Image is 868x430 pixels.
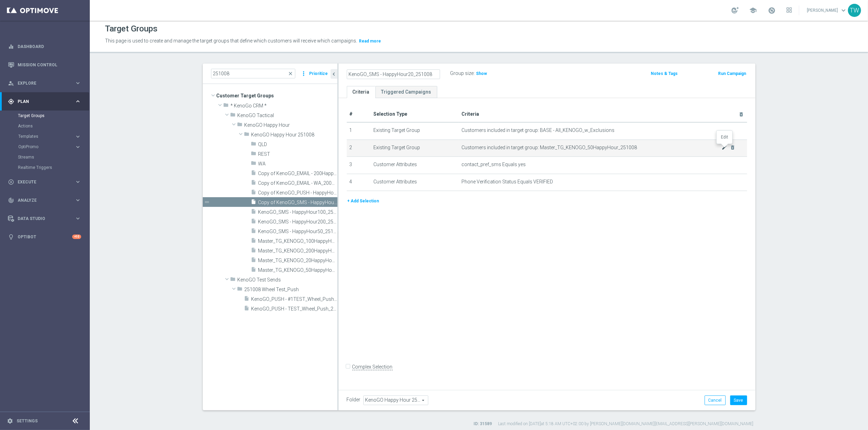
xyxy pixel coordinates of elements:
[75,179,81,185] i: keyboard_arrow_right
[331,71,337,77] i: chevron_left
[461,145,722,151] span: Customers included in target group: Master_TG_KENOGO_50HappyHour_251008
[18,154,72,160] a: Streams
[8,99,82,104] div: gps_fixed Plan keyboard_arrow_right
[72,235,81,239] div: +10
[347,140,371,157] td: 2
[258,248,337,254] span: Master_TG_KENOGO_200HappyHour_251008
[8,198,82,203] div: track_changes Analyze keyboard_arrow_right
[18,81,75,85] span: Explore
[223,102,229,110] i: folder
[237,286,243,294] i: folder
[474,421,492,427] label: ID: 31589
[650,70,678,77] button: Notes & Tags
[705,395,726,405] button: Cancel
[18,144,82,150] button: OptiPromo keyboard_arrow_right
[251,247,257,255] i: insert_drive_file
[251,228,257,236] i: insert_drive_file
[8,56,81,74] div: Mission Control
[8,80,14,86] i: person_search
[18,134,82,139] button: Templates keyboard_arrow_right
[211,69,295,78] input: Quick find group or folder
[75,98,81,105] i: keyboard_arrow_right
[231,103,337,109] span: * KenoGo CRM *
[8,179,14,185] i: play_circle_outline
[8,44,14,50] i: equalizer
[8,197,14,203] i: track_changes
[251,257,257,265] i: insert_drive_file
[347,86,375,98] a: Criteria
[461,162,526,168] span: contact_pref_sms Equals yes
[18,228,72,246] a: Optibot
[371,157,459,174] td: Customer Attributes
[238,277,337,283] span: KenoGO Test Sends
[18,113,72,118] a: Target Groups
[8,80,82,86] div: person_search Explore keyboard_arrow_right
[258,229,337,235] span: KenoGO_SMS - HappyHour50_251008
[244,296,250,304] i: insert_drive_file
[18,123,72,129] a: Actions
[18,145,75,149] div: OptiPromo
[251,296,337,302] span: KenoGO_PUSH - #1TEST_Wheel_Push_251008
[474,70,475,76] label: :
[258,171,337,176] span: Copy of KenoGO_EMAIL - 200HappyHour_251001
[848,4,861,17] div: TW
[371,122,459,140] td: Existing Target Group
[18,198,75,202] span: Analyze
[461,127,614,133] span: Customers included in target group: BASE - All_KENOGO_w_Exclusions
[18,180,75,184] span: Execute
[258,219,337,225] span: KenoGO_SMS - HappyHour200_251008
[8,179,82,185] button: play_circle_outline Execute keyboard_arrow_right
[347,69,440,79] input: Enter a name for this target group
[18,56,81,74] a: Mission Control
[18,121,89,131] div: Actions
[258,180,337,186] span: Copy of KenoGO_EMAIL - WA_200HappyHour_251001
[251,218,257,226] i: insert_drive_file
[251,151,257,159] i: folder
[258,190,337,196] span: Copy of KenoGO_PUSH - HappyHour200_251001
[18,145,68,149] span: OptiPromo
[217,91,337,101] span: Customer Target Groups
[75,80,81,86] i: keyboard_arrow_right
[8,44,82,49] button: equalizer Dashboard
[18,165,72,170] a: Realtime Triggers
[749,7,757,14] span: school
[105,24,158,34] h1: Target Groups
[8,98,75,105] div: Plan
[840,7,847,14] span: keyboard_arrow_down
[450,70,474,76] label: Group size
[245,122,337,128] span: KenoGO Happy Hour
[8,62,82,68] button: Mission Control
[461,111,479,117] span: Criteria
[8,234,82,240] button: lightbulb Optibot +10
[258,200,337,206] span: Copy of KenoGO_SMS - HappyHour50_251008
[244,131,250,139] i: folder
[498,421,754,427] label: Last modified on [DATE] at 5:18 AM UTC+02:00 by [PERSON_NAME][DOMAIN_NAME][EMAIL_ADDRESS][PERSON_...
[347,122,371,140] td: 1
[105,38,357,44] span: This page is used to create and manage the target groups that define which customers will receive...
[258,161,337,167] span: WA
[347,157,371,174] td: 3
[806,5,848,16] a: [PERSON_NAME]keyboard_arrow_down
[75,197,81,203] i: keyboard_arrow_right
[18,217,75,221] span: Data Studio
[75,215,81,222] i: keyboard_arrow_right
[8,98,14,105] i: gps_fixed
[717,131,732,144] div: Edit
[308,69,329,78] button: Prioritize
[230,112,236,120] i: folder
[251,189,257,197] i: insert_drive_file
[8,197,75,203] div: Analyze
[258,267,337,273] span: Master_TG_KENOGO_50HappyHour_251008
[251,141,257,149] i: folder
[18,134,68,138] span: Templates
[75,144,81,150] i: keyboard_arrow_right
[251,170,257,178] i: insert_drive_file
[18,142,89,152] div: OptiPromo
[238,113,337,118] span: KenoGO Tactical
[251,180,257,188] i: insert_drive_file
[251,209,257,217] i: insert_drive_file
[730,145,735,150] i: delete_forever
